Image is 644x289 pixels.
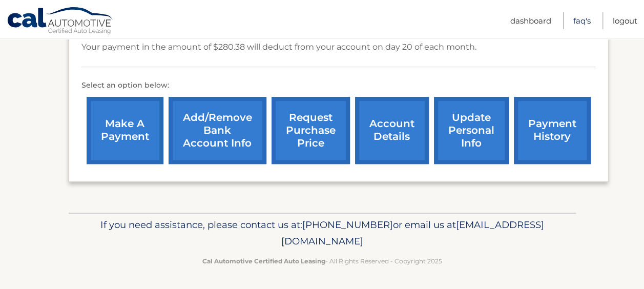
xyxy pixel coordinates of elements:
a: update personal info [434,97,509,164]
p: - All Rights Reserved - Copyright 2025 [75,256,569,266]
strong: Cal Automotive Certified Auto Leasing [202,257,325,265]
a: account details [355,97,429,164]
a: Add/Remove bank account info [169,97,266,164]
a: Logout [613,12,637,29]
a: payment history [514,97,591,164]
a: request purchase price [272,97,350,164]
span: [PHONE_NUMBER] [302,219,393,231]
p: Select an option below: [81,79,596,92]
p: Your payment in the amount of $280.38 will deduct from your account on day 20 of each month. [81,40,476,54]
a: Dashboard [510,12,551,29]
a: make a payment [87,97,163,164]
p: If you need assistance, please contact us at: or email us at [75,217,569,250]
a: Cal Automotive [7,7,114,36]
a: FAQ's [573,12,591,29]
